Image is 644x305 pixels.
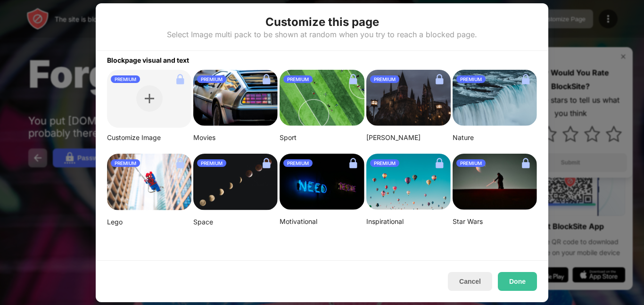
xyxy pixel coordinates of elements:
[280,133,364,142] div: Sport
[453,70,537,126] img: aditya-chinchure-LtHTe32r_nA-unsplash.png
[107,133,191,142] div: Customize Image
[456,75,486,83] div: PREMIUM
[111,159,140,167] div: PREMIUM
[453,133,537,142] div: Nature
[453,217,537,226] div: Star Wars
[193,154,278,211] img: linda-xu-KsomZsgjLSA-unsplash.png
[173,156,188,171] img: lock.svg
[197,75,226,83] div: PREMIUM
[366,217,451,226] div: Inspirational
[259,156,274,171] img: lock.svg
[366,133,451,142] div: [PERSON_NAME]
[280,154,364,210] img: alexis-fauvet-qfWf9Muwp-c-unsplash-small.png
[346,156,361,171] img: lock.svg
[518,156,533,171] img: lock.svg
[448,272,492,291] button: Cancel
[111,75,140,83] div: PREMIUM
[518,72,533,87] img: lock.svg
[173,72,188,87] img: lock.svg
[259,72,274,87] img: lock.svg
[432,72,447,87] img: lock.svg
[283,159,313,167] div: PREMIUM
[498,272,537,291] button: Done
[280,70,364,126] img: jeff-wang-p2y4T4bFws4-unsplash-small.png
[456,159,486,167] div: PREMIUM
[370,159,399,167] div: PREMIUM
[167,30,477,39] div: Select Image multi pack to be shown at random when you try to reach a blocked page.
[280,217,364,226] div: Motivational
[453,154,537,210] img: image-22-small.png
[107,154,191,210] img: mehdi-messrro-gIpJwuHVwt0-unsplash-small.png
[145,94,154,103] img: plus.svg
[346,72,361,87] img: lock.svg
[193,70,278,126] img: image-26.png
[107,218,191,226] div: Lego
[193,133,278,142] div: Movies
[96,51,548,64] div: Blockpage visual and text
[366,70,451,126] img: aditya-vyas-5qUJfO4NU4o-unsplash-small.png
[265,15,379,30] div: Customize this page
[366,154,451,210] img: ian-dooley-DuBNA1QMpPA-unsplash-small.png
[197,159,226,167] div: PREMIUM
[432,156,447,171] img: lock.svg
[283,75,313,83] div: PREMIUM
[193,218,278,226] div: Space
[370,75,399,83] div: PREMIUM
